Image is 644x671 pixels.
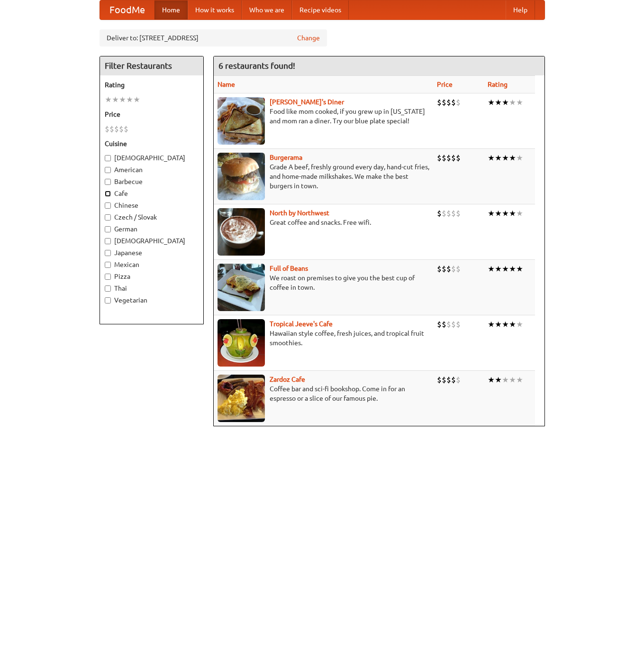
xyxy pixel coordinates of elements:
[509,153,516,163] li: ★
[437,375,442,385] li: $
[218,319,265,367] img: jeeves.jpg
[502,319,509,330] li: ★
[451,153,456,163] li: $
[133,94,140,105] li: ★
[105,110,199,119] h5: Price
[218,218,429,227] p: Great coffee and snacks. Free wifi.
[100,29,327,46] div: Deliver to: [STREET_ADDRESS]
[451,264,456,274] li: $
[446,319,451,330] li: $
[270,376,305,383] a: Zardoz Cafe
[105,167,111,173] input: American
[105,177,199,186] label: Barbecue
[509,97,516,108] li: ★
[105,272,199,281] label: Pizza
[188,0,242,19] a: How it works
[437,97,442,108] li: $
[509,319,516,330] li: ★
[270,265,308,272] a: Full of Beans
[495,375,502,385] li: ★
[442,319,446,330] li: $
[270,209,329,217] a: North by Northwest
[105,165,199,175] label: American
[105,212,199,222] label: Czech / Slovak
[442,97,446,108] li: $
[456,375,461,385] li: $
[442,208,446,219] li: $
[437,81,453,88] a: Price
[456,208,461,219] li: $
[105,153,199,163] label: [DEMOGRAPHIC_DATA]
[516,375,523,385] li: ★
[105,124,109,134] li: $
[100,56,203,75] h4: Filter Restaurants
[105,284,199,293] label: Thai
[437,319,442,330] li: $
[456,97,461,108] li: $
[105,295,199,305] label: Vegetarian
[516,153,523,163] li: ★
[516,97,523,108] li: ★
[105,202,111,209] input: Chinese
[218,61,295,70] ng-pluralize: 6 restaurants found!
[509,264,516,274] li: ★
[446,97,451,108] li: $
[218,384,429,403] p: Coffee bar and sci-fi bookshop. Come in for an espresso or a slice of our famous pie.
[105,94,112,105] li: ★
[105,297,111,303] input: Vegetarian
[488,319,495,330] li: ★
[509,375,516,385] li: ★
[495,208,502,219] li: ★
[488,375,495,385] li: ★
[154,0,188,19] a: Home
[270,98,344,106] a: [PERSON_NAME]'s Diner
[109,124,114,134] li: $
[516,264,523,274] li: ★
[218,107,429,126] p: Food like mom cooked, if you grew up in [US_STATE] and mom ran a diner. Try our blue plate special!
[495,97,502,108] li: ★
[446,153,451,163] li: $
[488,81,508,88] a: Rating
[105,285,111,292] input: Thai
[105,250,111,256] input: Japanese
[502,375,509,385] li: ★
[105,224,199,234] label: German
[218,81,235,88] a: Name
[105,155,111,161] input: [DEMOGRAPHIC_DATA]
[451,208,456,219] li: $
[218,208,265,256] img: north.jpg
[451,375,456,385] li: $
[509,208,516,219] li: ★
[442,264,446,274] li: $
[516,208,523,219] li: ★
[105,236,199,246] label: [DEMOGRAPHIC_DATA]
[218,329,429,348] p: Hawaiian style coffee, fresh juices, and tropical fruit smoothies.
[495,264,502,274] li: ★
[270,320,333,328] a: Tropical Jeeve's Cafe
[270,154,302,161] b: Burgerama
[437,208,442,219] li: $
[112,94,119,105] li: ★
[105,262,111,268] input: Mexican
[297,33,320,43] a: Change
[506,0,535,19] a: Help
[456,319,461,330] li: $
[105,238,111,244] input: [DEMOGRAPHIC_DATA]
[451,97,456,108] li: $
[242,0,292,19] a: Who we are
[442,153,446,163] li: $
[495,319,502,330] li: ★
[488,264,495,274] li: ★
[442,375,446,385] li: $
[218,264,265,311] img: beans.jpg
[502,264,509,274] li: ★
[218,375,265,422] img: zardoz.jpg
[105,201,199,210] label: Chinese
[446,208,451,219] li: $
[488,97,495,108] li: ★
[218,97,265,145] img: sallys.jpg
